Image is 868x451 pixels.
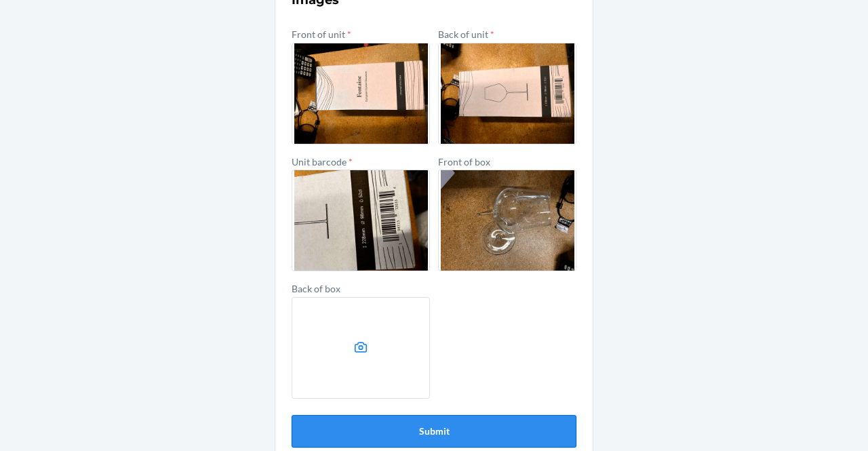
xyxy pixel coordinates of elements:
[292,28,351,40] label: Front of unit
[292,156,353,168] label: Unit barcode
[292,415,576,448] button: Submit
[438,28,494,40] label: Back of unit
[438,156,490,168] label: Front of box
[292,283,340,294] label: Back of box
